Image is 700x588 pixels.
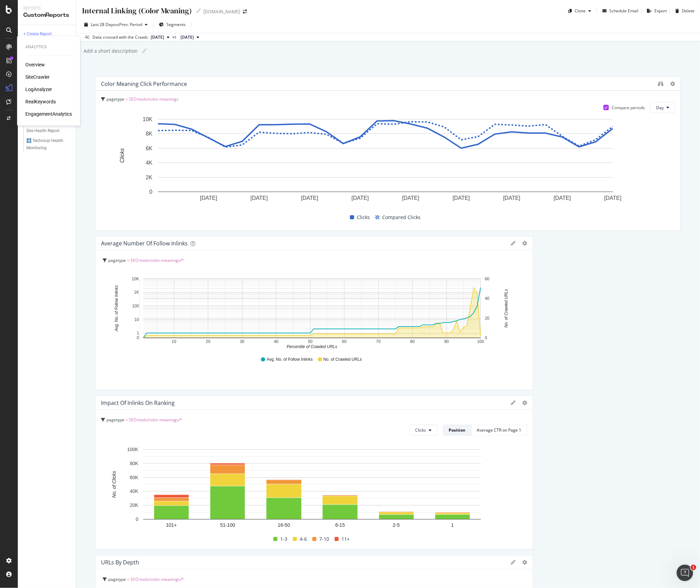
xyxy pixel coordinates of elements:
[278,522,290,528] text: 16-50
[410,339,415,344] text: 80
[415,427,426,433] span: Clicks
[125,417,128,423] span: =
[352,195,369,201] text: [DATE]
[129,96,178,102] span: SEO-tools/color-meanings
[101,80,187,87] div: Color Meaning Click Performance
[319,535,329,543] span: 7-10
[206,339,211,344] text: 20
[604,195,621,201] text: [DATE]
[376,339,381,344] text: 70
[485,316,490,321] text: 20
[449,427,466,433] div: Position
[677,565,693,581] iframe: Intercom live chat
[301,195,318,201] text: [DATE]
[108,576,126,582] span: pagetype
[453,195,470,201] text: [DATE]
[130,475,139,480] text: 60K
[402,195,419,201] text: [DATE]
[451,522,454,528] text: 1
[554,195,571,201] text: [DATE]
[357,213,370,221] span: Clicks
[132,277,139,281] text: 10K
[151,34,164,40] span: 2025 Sep. 6th
[130,489,139,494] text: 40K
[25,61,45,68] div: Overview
[132,304,139,308] text: 100
[136,517,138,522] text: 0
[146,175,152,180] text: 2K
[23,5,70,11] div: Reports
[101,271,523,350] svg: A chart.
[612,105,645,111] div: Compare periods
[166,22,186,27] span: Segments
[83,48,138,54] div: Add a short description
[658,81,663,86] div: binoculars
[203,8,240,15] div: [DOMAIN_NAME]
[137,335,139,340] text: 0
[410,425,438,436] button: Clicks
[650,102,675,113] button: Day
[382,213,421,221] span: Compared Clicks
[130,461,139,466] text: 80K
[101,399,175,406] div: Impact of Inlinks on Ranking
[523,560,527,565] div: gear
[523,241,527,246] div: gear
[135,317,139,322] text: 10
[444,339,449,344] text: 90
[130,503,139,508] text: 20K
[107,96,124,102] span: pagetype
[130,257,184,263] span: SEO-tools/color-meanings/*
[180,34,194,40] span: 2025 Aug. 9th
[393,522,400,528] text: 2-5
[485,277,490,281] text: 60
[148,33,172,41] button: [DATE]
[23,30,52,38] div: + Create Report
[609,8,638,14] div: Schedule Email
[308,339,313,344] text: 50
[101,116,670,207] div: A chart.
[656,105,664,111] span: Day
[82,19,150,30] button: Last 28 DaysvsPrev. Period
[240,339,245,344] text: 30
[127,576,129,582] span: =
[125,96,128,102] span: =
[26,137,71,152] a: 🩻 Technical Health Monitoring
[26,127,71,135] a: Site Health Report
[115,22,142,27] span: vs Prev. Period
[341,535,350,543] span: 11+
[485,296,490,301] text: 40
[119,148,125,163] text: Clicks
[673,5,695,16] button: Delete
[26,127,60,135] div: Site Health Report
[146,160,152,166] text: 4K
[23,11,70,19] div: CustomReports
[443,425,472,436] button: Position
[91,22,115,27] span: Last 28 Days
[137,331,139,335] text: 1
[130,576,184,582] span: SEO-tools/color-meanings/*
[196,9,201,13] i: Edit report name
[23,30,71,38] a: + Create Report
[300,535,307,543] span: 4-6
[335,522,345,528] text: 6-15
[101,559,139,566] div: URLs by Depth
[95,396,533,550] div: Impact of Inlinks on Rankingpagetype = SEO-tools/color-meanings/*ClicksPositionAverage CTR on Pag...
[25,111,72,117] a: EngagementAnalytics
[200,195,217,201] text: [DATE]
[644,5,667,16] button: Export
[477,427,522,433] div: Average CTR on Page 1
[682,8,695,14] div: Delete
[146,131,152,137] text: 8K
[280,535,287,543] span: 1-3
[107,417,124,423] span: pagetype
[287,345,337,349] text: Percentile of Crawled URLs
[600,5,638,16] button: Schedule Email
[129,417,182,423] span: SEO-tools/color-meanings/*
[172,34,178,40] span: vs
[149,189,152,195] text: 0
[342,339,347,344] text: 60
[250,195,267,201] text: [DATE]
[156,19,188,30] button: Segments
[25,44,72,50] div: Analytics
[92,34,148,40] div: Data crossed with the Crawls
